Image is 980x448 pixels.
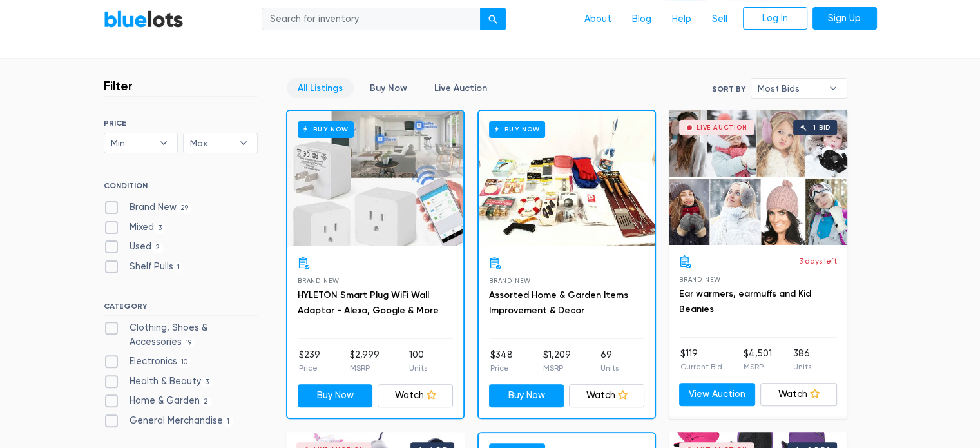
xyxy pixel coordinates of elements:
[799,255,837,267] p: 3 days left
[104,260,184,274] label: Shelf Pulls
[173,262,184,273] span: 1
[287,111,463,246] a: Buy Now
[177,357,192,367] span: 10
[543,362,570,374] p: MSRP
[697,124,747,131] div: Live Auction
[262,8,481,31] input: Search for inventory
[600,348,619,374] li: 69
[743,7,807,30] a: Log In
[812,7,877,30] a: Sign Up
[679,383,756,406] a: View Auction
[760,383,837,406] a: Watch
[150,133,177,153] b: ▾
[489,121,545,137] h6: Buy Now
[230,133,257,153] b: ▾
[574,7,622,32] a: About
[151,243,164,253] span: 2
[489,277,531,284] span: Brand New
[702,7,738,32] a: Sell
[793,347,811,373] li: 386
[423,78,498,98] a: Live Auction
[669,110,847,245] a: Live Auction 1 bid
[409,362,427,374] p: Units
[543,348,570,374] li: $1,209
[104,10,184,28] a: BlueLots
[680,347,722,373] li: $119
[104,302,258,316] h6: CATEGORY
[182,338,196,348] span: 19
[177,203,193,213] span: 29
[104,321,258,349] label: Clothing, Shoes & Accessories
[680,361,722,373] p: Current Bid
[298,384,373,407] a: Buy Now
[154,223,166,233] span: 3
[223,416,234,427] span: 1
[287,78,354,98] a: All Listings
[490,362,513,374] p: Price
[359,78,418,98] a: Buy Now
[820,79,847,98] b: ▾
[104,119,258,128] h6: PRICE
[190,133,233,153] span: Max
[298,289,439,316] a: HYLETON Smart Plug WiFi Wall Adaptor - Alexa, Google & More
[679,288,811,315] a: Ear warmers, earmuffs and Kid Beanies
[104,78,133,93] h3: Filter
[569,384,644,407] a: Watch
[409,348,427,374] li: 100
[298,277,340,284] span: Brand New
[104,200,193,215] label: Brand New
[489,384,564,407] a: Buy Now
[350,348,380,374] li: $2,999
[813,124,831,131] div: 1 bid
[201,377,213,387] span: 3
[104,394,213,408] label: Home & Garden
[104,181,258,195] h6: CONDITION
[600,362,619,374] p: Units
[622,7,662,32] a: Blog
[679,276,721,283] span: Brand New
[758,79,822,98] span: Most Bids
[662,7,702,32] a: Help
[299,362,320,374] p: Price
[111,133,153,153] span: Min
[104,355,192,369] label: Electronics
[744,347,772,373] li: $4,501
[350,362,380,374] p: MSRP
[104,220,166,235] label: Mixed
[489,289,628,316] a: Assorted Home & Garden Items Improvement & Decor
[200,397,213,407] span: 2
[104,414,234,428] label: General Merchandise
[744,361,772,373] p: MSRP
[793,361,811,373] p: Units
[298,121,354,137] h6: Buy Now
[479,111,655,246] a: Buy Now
[104,375,213,389] label: Health & Beauty
[378,384,453,407] a: Watch
[712,83,745,95] label: Sort By
[299,348,320,374] li: $239
[490,348,513,374] li: $348
[104,240,164,254] label: Used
